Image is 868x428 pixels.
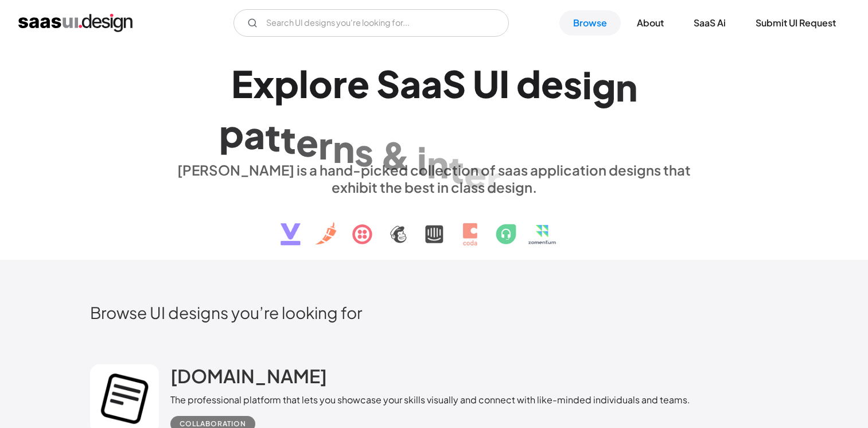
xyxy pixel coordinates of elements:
[233,9,509,37] form: Email Form
[347,61,369,106] div: e
[170,364,327,393] a: [DOMAIN_NAME]
[333,126,355,170] div: n
[501,162,522,207] div: a
[18,14,133,32] a: home
[559,10,621,36] a: Browse
[309,61,333,106] div: o
[260,196,608,255] img: text, icon, saas logo
[582,63,592,107] div: i
[427,142,449,186] div: n
[473,61,499,106] div: U
[516,61,541,106] div: d
[486,157,501,201] div: r
[299,61,309,106] div: l
[592,64,616,108] div: g
[219,111,244,155] div: p
[318,123,333,167] div: r
[499,61,509,106] div: I
[233,9,509,37] input: Search UI designs you're looking for...
[616,65,637,109] div: n
[265,115,281,159] div: t
[244,112,265,157] div: a
[296,120,318,164] div: e
[449,147,464,191] div: t
[170,61,698,150] h1: Explore SaaS UI design patterns & interactions.
[680,10,739,36] a: SaaS Ai
[281,117,296,161] div: t
[380,133,410,177] div: &
[90,302,779,322] h2: Browse UI designs you’re looking for
[623,10,678,36] a: About
[400,61,421,106] div: a
[421,61,442,106] div: a
[563,62,582,106] div: s
[274,61,299,106] div: p
[170,161,698,196] div: [PERSON_NAME] is a hand-picked collection of saas application designs that exhibit the best in cl...
[170,393,690,407] div: The professional platform that lets you showcase your skills visually and connect with like-minde...
[333,61,347,106] div: r
[442,61,466,106] div: S
[355,130,373,174] div: s
[170,364,327,387] h2: [DOMAIN_NAME]
[742,10,850,36] a: Submit UI Request
[417,138,427,182] div: i
[253,61,274,106] div: x
[464,151,486,196] div: e
[231,61,253,106] div: E
[376,61,400,106] div: S
[541,61,563,106] div: e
